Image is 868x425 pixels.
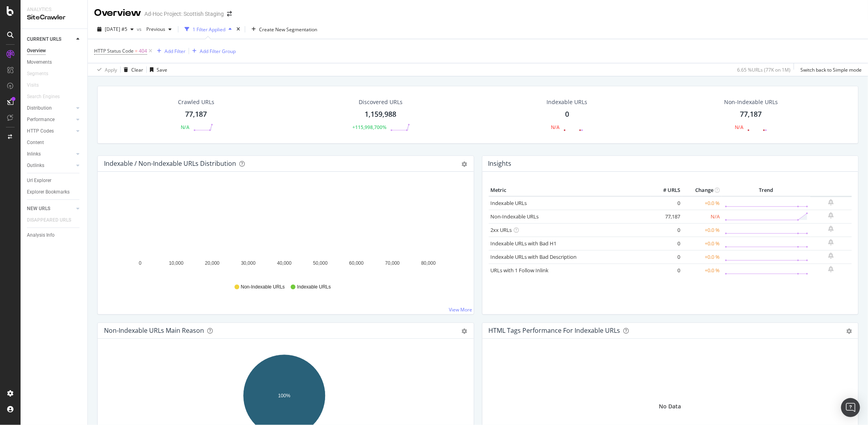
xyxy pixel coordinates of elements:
div: Crawled URLs [178,98,214,106]
div: NEW URLS [27,205,50,213]
button: Add Filter Group [189,46,236,56]
div: N/A [735,124,743,131]
text: 80,000 [421,260,436,266]
div: Indexable URLs [547,98,588,106]
td: 0 [651,196,682,210]
div: DISAPPEARED URLS [27,216,71,224]
div: Switch back to Simple mode [800,66,862,73]
a: Outlinks [27,161,74,170]
a: NEW URLS [27,205,74,213]
div: bell-plus [828,212,834,218]
svg: A chart. [104,184,465,276]
div: Non-Indexable URLs [724,98,778,106]
a: Indexable URLs with Bad H1 [491,240,557,247]
text: 70,000 [385,260,400,266]
td: N/A [682,210,722,223]
div: Non-Indexable URLs Main Reason [104,326,204,334]
text: 100% [278,393,291,398]
div: Clear [131,66,143,73]
td: +0.0 % [682,264,722,277]
div: bell-plus [828,266,834,272]
th: Trend [722,184,810,196]
div: Analysis Info [27,231,55,239]
div: bell-plus [828,252,834,259]
a: Indexable URLs [491,199,527,207]
div: +115,998,700% [352,124,386,131]
div: Analytics [27,6,81,13]
div: Ad-Hoc Project: Scottish Staging [144,10,224,18]
div: 0 [565,109,569,120]
div: 1 Filter Applied [193,26,225,33]
td: 0 [651,237,682,250]
div: Movements [27,58,52,66]
a: Visits [27,81,47,89]
button: Clear [121,63,143,76]
h4: Insights [488,158,512,169]
div: N/A [551,124,560,131]
td: 0 [651,250,682,264]
div: SiteCrawler [27,13,81,22]
td: 0 [651,223,682,237]
td: 0 [651,264,682,277]
div: Explorer Bookmarks [27,188,70,196]
button: Save [147,63,167,76]
a: HTTP Codes [27,127,74,135]
a: DISAPPEARED URLS [27,216,79,224]
div: gear [846,328,852,334]
text: 30,000 [241,260,256,266]
div: HTML Tags Performance for Indexable URLs [489,326,620,334]
th: Metric [489,184,651,196]
div: Inlinks [27,150,41,158]
div: 77,187 [740,109,762,120]
div: 77,187 [185,109,207,120]
div: arrow-right-arrow-left [227,11,232,17]
button: Create New Segmentation [248,23,320,36]
div: Add Filter Group [200,48,236,55]
button: Previous [143,23,175,36]
a: Segments [27,70,56,78]
div: Outlinks [27,161,44,170]
a: Movements [27,58,82,66]
text: 10,000 [169,260,183,266]
span: 2025 Sep. 11th #5 [105,26,127,32]
text: 60,000 [349,260,364,266]
div: Add Filter [165,48,185,55]
span: 404 [139,46,147,57]
div: Overview [94,6,141,20]
div: Url Explorer [27,176,51,185]
a: Non-Indexable URLs [491,213,539,220]
button: Add Filter [154,46,185,56]
div: 6.65 % URLs ( 77K on 1M ) [737,66,790,73]
div: 1,159,988 [365,109,396,120]
text: 50,000 [313,260,328,266]
div: Performance [27,116,55,124]
a: Inlinks [27,150,74,158]
td: +0.0 % [682,237,722,250]
a: Content [27,139,82,147]
div: N/A [181,124,189,131]
div: gear [462,328,467,334]
button: Apply [94,63,117,76]
a: Performance [27,116,74,124]
a: Overview [27,47,82,55]
span: HTTP Status Code [94,47,134,54]
a: Distribution [27,104,74,112]
div: gear [462,161,467,167]
span: Previous [143,26,165,32]
a: 2xx URLs [491,226,512,233]
div: HTTP Codes [27,127,54,135]
div: Content [27,139,44,147]
div: Discovered URLs [359,98,403,106]
div: bell-plus [828,226,834,232]
a: Explorer Bookmarks [27,188,82,196]
span: vs [137,26,143,32]
th: # URLS [651,184,682,196]
a: CURRENT URLS [27,35,74,44]
div: No Data [659,402,681,410]
div: Overview [27,47,46,55]
text: 20,000 [205,260,219,266]
a: Url Explorer [27,176,82,185]
span: Create New Segmentation [259,26,317,33]
text: 0 [139,260,142,266]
